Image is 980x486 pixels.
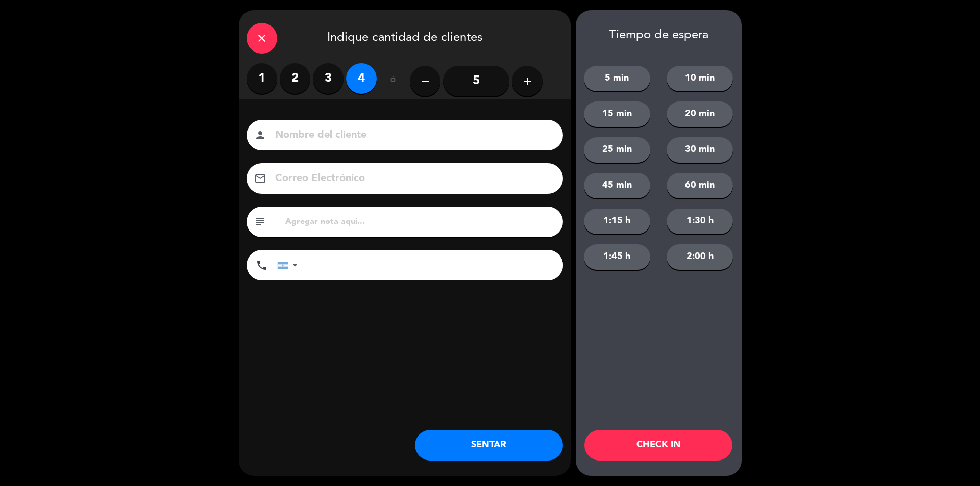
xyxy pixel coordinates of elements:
[254,129,266,141] i: person
[254,172,266,185] i: email
[346,63,377,94] label: 4
[415,430,563,461] button: SENTAR
[667,173,733,198] button: 60 min
[419,75,431,87] i: remove
[284,215,555,229] input: Agregar nota aquí...
[584,244,650,270] button: 1:45 h
[247,63,277,94] label: 1
[278,250,301,280] div: Argentina: +54
[584,209,650,234] button: 1:15 h
[274,170,550,188] input: Correo Electrónico
[584,101,650,127] button: 15 min
[521,75,533,87] i: add
[576,28,742,43] div: Tiempo de espera
[313,63,344,94] label: 3
[667,66,733,91] button: 10 min
[667,137,733,163] button: 30 min
[667,209,733,234] button: 1:30 h
[256,32,268,44] i: close
[239,10,571,63] div: Indique cantidad de clientes
[667,101,733,127] button: 20 min
[280,63,310,94] label: 2
[254,216,266,228] i: subject
[512,66,543,96] button: add
[256,259,268,271] i: phone
[377,63,410,99] div: ó
[584,430,732,461] button: CHECK IN
[584,66,650,91] button: 5 min
[584,173,650,198] button: 45 min
[274,126,550,144] input: Nombre del cliente
[667,244,733,270] button: 2:00 h
[410,66,440,96] button: remove
[584,137,650,163] button: 25 min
